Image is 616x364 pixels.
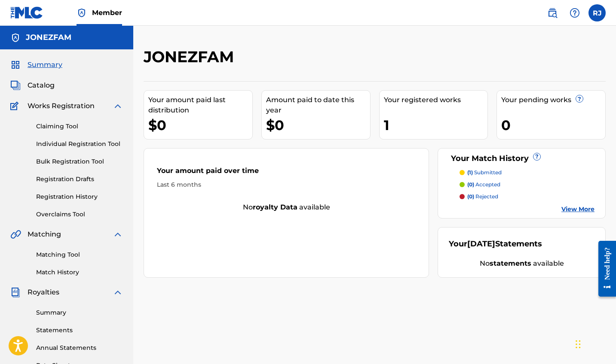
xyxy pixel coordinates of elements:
a: Overclaims Tool [36,210,123,219]
h2: JONEZFAM [144,47,238,67]
a: Public Search [544,4,561,21]
div: Your amount paid over time [157,166,416,180]
img: Royalties [10,287,21,297]
img: Catalog [10,80,21,91]
strong: statements [490,259,531,267]
span: Summary [28,60,62,70]
div: Your Match History [449,153,595,164]
p: accepted [467,181,500,188]
img: Matching [10,229,21,240]
div: $0 [148,115,252,135]
div: 0 [501,115,605,135]
div: $0 [266,115,370,135]
div: No available [144,202,429,212]
div: Amount paid to date this year [266,95,370,115]
img: search [547,8,558,18]
span: ? [533,153,540,160]
a: (0) rejected [460,193,595,200]
img: expand [113,101,123,111]
span: (0) [467,193,474,200]
a: (0) accepted [460,181,595,188]
div: Last 6 months [157,180,416,189]
div: Your registered works [384,95,488,105]
span: ? [576,95,583,102]
span: (0) [467,181,474,188]
a: Matching Tool [36,250,123,259]
span: (1) [467,169,473,176]
strong: royalty data [253,203,297,211]
div: 1 [384,115,488,135]
img: help [570,8,580,18]
iframe: Chat Widget [573,323,616,364]
div: Your pending works [501,95,605,105]
div: Your Statements [449,238,542,250]
iframe: Resource Center [592,232,616,306]
div: No available [449,258,595,269]
a: Individual Registration Tool [36,140,123,149]
p: rejected [467,193,498,200]
div: Your amount paid last distribution [148,95,252,115]
a: Registration Drafts [36,175,123,184]
span: Matching [28,229,61,240]
a: (1) submitted [460,169,595,176]
img: expand [113,287,123,297]
h5: JONEZFAM [26,33,71,42]
img: Top Rightsholder [77,8,87,18]
img: expand [113,229,123,240]
a: Match History [36,268,123,277]
a: Registration History [36,192,123,201]
a: Annual Statements [36,343,123,352]
a: SummarySummary [10,60,62,70]
a: Bulk Registration Tool [36,157,123,166]
a: Statements [36,326,123,335]
a: View More [561,205,595,214]
div: Help [566,4,583,21]
a: Summary [36,308,123,317]
span: [DATE] [467,239,495,249]
p: submitted [467,169,502,176]
div: Drag [576,331,581,357]
a: Claiming Tool [36,122,123,131]
span: Catalog [28,80,55,91]
img: Accounts [10,33,21,43]
a: CatalogCatalog [10,80,55,91]
img: Summary [10,60,21,70]
div: User Menu [588,4,606,21]
img: MLC Logo [10,6,43,19]
span: Works Registration [28,101,95,111]
span: Royalties [28,287,59,297]
span: Member [92,8,122,18]
img: Works Registration [10,101,21,111]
